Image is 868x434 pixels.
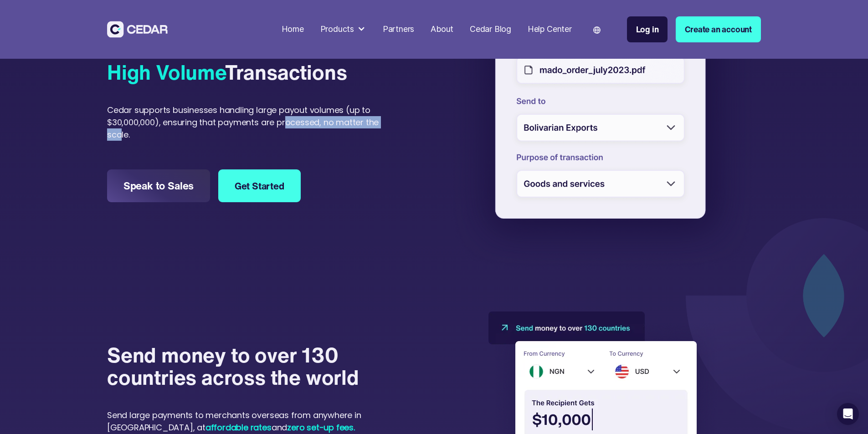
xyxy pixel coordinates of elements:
[593,26,601,34] img: world icon
[107,409,389,434] div: Send large payments to merchants overseas from anywhere in [GEOGRAPHIC_DATA], at and
[466,19,515,40] a: Cedar Blog
[431,23,453,36] div: About
[316,19,370,40] div: Products
[107,169,210,202] a: Speak to Sales
[107,61,347,83] h4: Transactions
[107,344,389,389] h4: Send money to over 130 countries across the world
[636,23,659,36] div: Log in
[627,16,668,42] a: Log in
[287,422,355,433] span: zero set-up fees.
[676,16,761,42] a: Create an account
[282,23,304,36] div: Home
[470,23,511,36] div: Cedar Blog
[277,19,308,40] a: Home
[524,19,576,40] a: Help Center
[379,19,418,40] a: Partners
[107,104,389,141] div: Cedar supports businesses handling large payout volumes (up to $30,000,000), ensuring that paymen...
[837,403,859,425] div: Open Intercom Messenger
[218,169,301,202] a: Get Started
[426,19,457,40] a: About
[205,422,272,433] span: affordable rates
[528,23,572,36] div: Help Center
[320,23,354,36] div: Products
[383,23,414,36] div: Partners
[107,57,225,87] span: High Volume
